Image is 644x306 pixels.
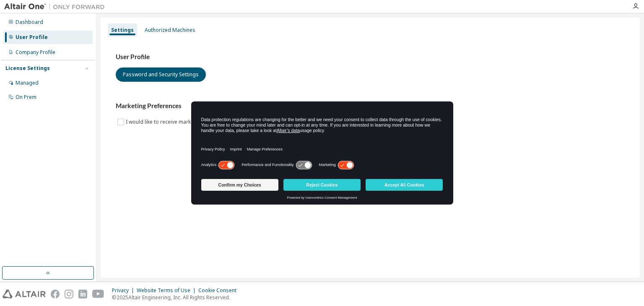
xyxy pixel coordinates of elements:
div: Cookie Consent [198,287,241,294]
img: facebook.svg [51,290,60,298]
img: altair_logo.svg [3,290,46,298]
img: Altair One [4,3,109,11]
h3: User Profile [116,53,625,61]
div: License Settings [5,65,50,72]
div: Company Profile [16,49,55,56]
img: linkedin.svg [78,290,87,298]
label: I would like to receive marketing emails from Altair [126,117,249,127]
div: User Profile [16,34,48,41]
h3: Marketing Preferences [116,102,625,110]
div: Managed [16,80,39,86]
div: Privacy [112,287,137,294]
div: Dashboard [16,19,43,26]
img: instagram.svg [65,290,73,298]
div: On Prem [16,94,36,101]
div: Settings [111,27,134,34]
div: Authorized Machines [145,27,195,34]
p: © 2025 Altair Engineering, Inc. All Rights Reserved. [112,294,241,301]
button: Password and Security Settings [116,67,206,82]
img: youtube.svg [92,290,104,298]
div: Website Terms of Use [137,287,198,294]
